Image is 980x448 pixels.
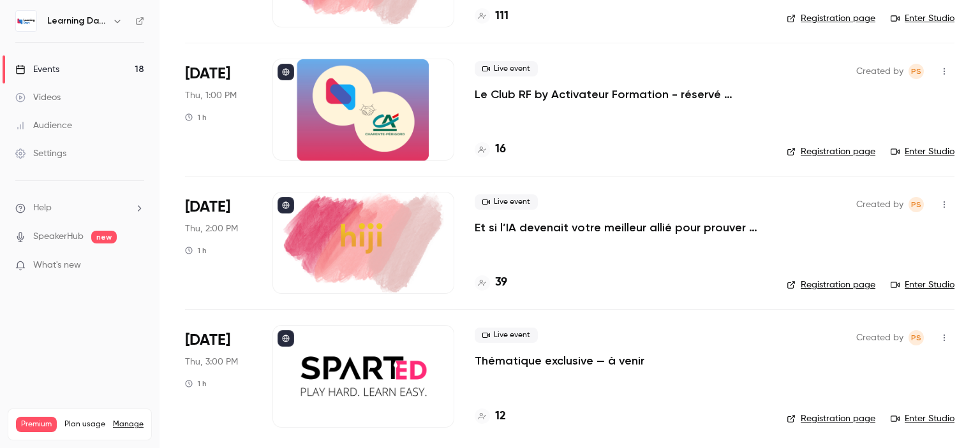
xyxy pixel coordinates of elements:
span: Prad Selvarajah [909,330,924,345]
a: 12 [475,408,506,425]
span: Prad Selvarajah [909,64,924,79]
div: Settings [15,147,66,160]
a: Enter Studio [891,145,954,158]
a: SpeakerHub [33,230,84,243]
span: Thu, 2:00 PM [185,222,238,235]
h4: 12 [495,408,506,425]
h6: Learning Days [47,15,107,27]
span: Prad Selvarajah [909,197,924,212]
span: PS [911,330,921,345]
a: Manage [113,419,144,430]
a: Registration page [787,145,875,158]
div: 1 h [185,112,207,122]
a: Registration page [787,412,875,425]
div: Oct 9 Thu, 1:00 PM (Europe/Paris) [185,59,252,161]
a: 39 [475,274,507,291]
div: 1 h [185,245,207,256]
a: 16 [475,141,506,158]
div: Audience [15,119,72,132]
img: tab_domain_overview_orange.svg [52,74,62,84]
span: Live event [475,194,538,210]
a: Registration page [787,278,875,291]
span: Thu, 1:00 PM [185,89,237,102]
div: Oct 9 Thu, 3:00 PM (Europe/Paris) [185,325,252,427]
li: help-dropdown-opener [15,201,144,215]
a: Et si l’IA devenait votre meilleur allié pour prouver enfin l’impact de vos formations ? [475,220,766,235]
div: 1 h [185,379,207,389]
span: new [91,231,117,243]
span: PS [911,64,921,79]
a: Registration page [787,12,875,25]
a: Thématique exclusive — à venir [475,353,644,368]
div: Mots-clés [159,75,195,83]
iframe: Noticeable Trigger [129,260,144,271]
span: Created by [856,197,903,212]
div: Events [15,63,59,76]
span: PS [911,197,921,212]
span: Plan usage [64,419,105,430]
div: Videos [15,91,61,104]
div: Domaine [66,75,98,83]
h4: 111 [495,8,509,25]
span: Help [33,201,52,215]
span: Created by [856,64,903,79]
img: logo_orange.svg [20,20,31,31]
span: Premium [16,417,57,432]
span: [DATE] [185,330,230,350]
div: Oct 9 Thu, 2:00 PM (Europe/Paris) [185,192,252,294]
a: Le Club RF by Activateur Formation - réservé uniquement aux responsables formation [475,87,766,102]
div: v 4.0.25 [36,20,63,31]
a: Enter Studio [891,278,954,291]
a: Enter Studio [891,12,954,25]
img: Learning Days [16,11,36,31]
span: [DATE] [185,197,230,217]
span: [DATE] [185,64,230,84]
div: Domaine: [DOMAIN_NAME] [33,33,144,43]
span: Live event [475,328,538,343]
h4: 39 [495,274,507,291]
span: Live event [475,61,538,76]
span: Created by [856,330,903,345]
span: Thu, 3:00 PM [185,356,238,368]
a: Enter Studio [891,412,954,425]
a: 111 [475,8,509,25]
img: website_grey.svg [20,33,31,43]
h4: 16 [495,141,506,158]
img: tab_keywords_by_traffic_grey.svg [145,74,155,84]
span: What's new [33,259,81,272]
